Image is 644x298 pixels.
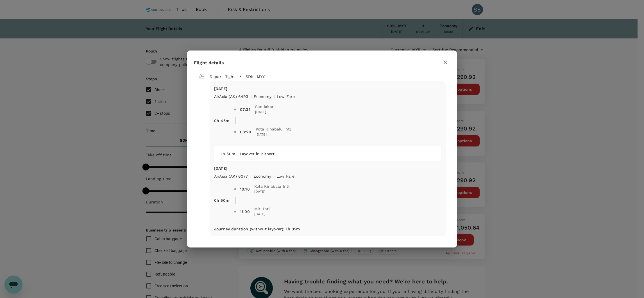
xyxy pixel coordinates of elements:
p: Low Fare [277,94,295,99]
span: Miri Intl [254,206,270,212]
p: Low Fare [276,173,294,179]
span: | [250,174,251,178]
span: Flight details [194,60,224,65]
div: 08:20 [240,129,251,135]
span: [DATE] [254,212,270,217]
p: 0h 50m [214,198,229,203]
span: | [274,94,275,99]
div: 07:35 [240,107,251,112]
span: | [273,174,274,178]
p: 0h 45m [214,118,229,123]
span: Sandakan [255,104,275,109]
span: Kota Kinabalu Intl [254,184,290,189]
div: 10:10 [240,186,250,192]
p: SDK - MYY [246,74,265,79]
p: [DATE] [214,166,441,171]
div: 11:00 [240,209,250,214]
span: 1h 50m [221,152,235,156]
p: economy [253,173,271,179]
span: [DATE] [256,132,291,137]
p: Depart flight [210,74,235,79]
p: Journey duration (without layover) : 1h 35m [214,226,300,232]
p: [DATE] [214,86,441,91]
p: AirAsia (AK) 6077 [214,173,248,179]
span: | [251,94,251,99]
span: Kota Kinabalu Intl [256,126,291,132]
p: economy [254,94,271,99]
span: [DATE] [254,189,290,195]
p: AirAsia (AK) 6493 [214,94,248,99]
span: Layover in airport [240,152,275,156]
span: [DATE] [255,109,275,115]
